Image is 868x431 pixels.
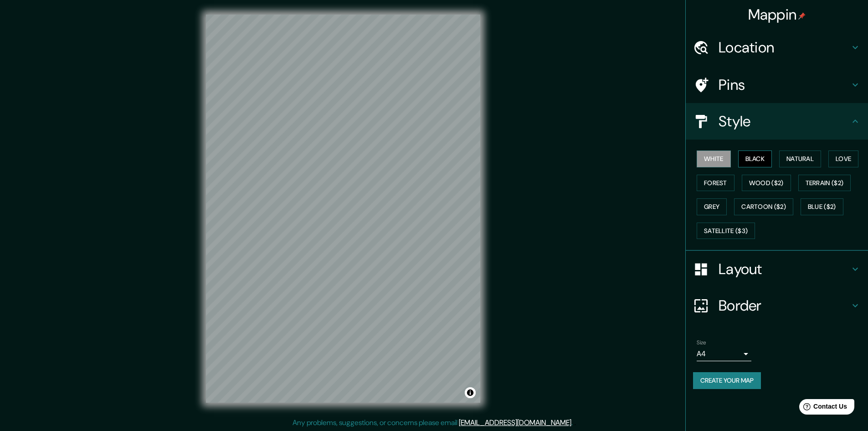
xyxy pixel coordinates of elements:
[686,29,868,66] div: Location
[686,287,868,324] div: Border
[798,12,806,20] img: pin-icon.png
[719,76,850,94] h4: Pins
[573,417,574,428] div: .
[719,112,850,130] h4: Style
[465,387,476,398] button: Toggle attribution
[697,223,755,239] button: Satellite ($3)
[293,417,573,428] p: Any problems, suggestions, or concerns please email .
[693,372,761,389] button: Create your map
[738,151,772,167] button: Black
[206,15,480,403] canvas: Map
[697,347,751,361] div: A4
[574,417,576,428] div: .
[686,67,868,103] div: Pins
[779,151,821,167] button: Natural
[719,296,850,315] h4: Border
[801,198,843,215] button: Blue ($2)
[697,151,731,167] button: White
[798,175,851,192] button: Terrain ($2)
[697,175,734,192] button: Forest
[697,198,727,215] button: Grey
[719,260,850,278] h4: Layout
[686,103,868,140] div: Style
[734,198,793,215] button: Cartoon ($2)
[787,395,858,421] iframe: Help widget launcher
[828,151,858,167] button: Love
[697,339,706,347] label: Size
[748,5,806,24] h4: Mappin
[742,175,791,192] button: Wood ($2)
[686,251,868,287] div: Layout
[459,418,571,427] a: [EMAIL_ADDRESS][DOMAIN_NAME]
[719,38,850,57] h4: Location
